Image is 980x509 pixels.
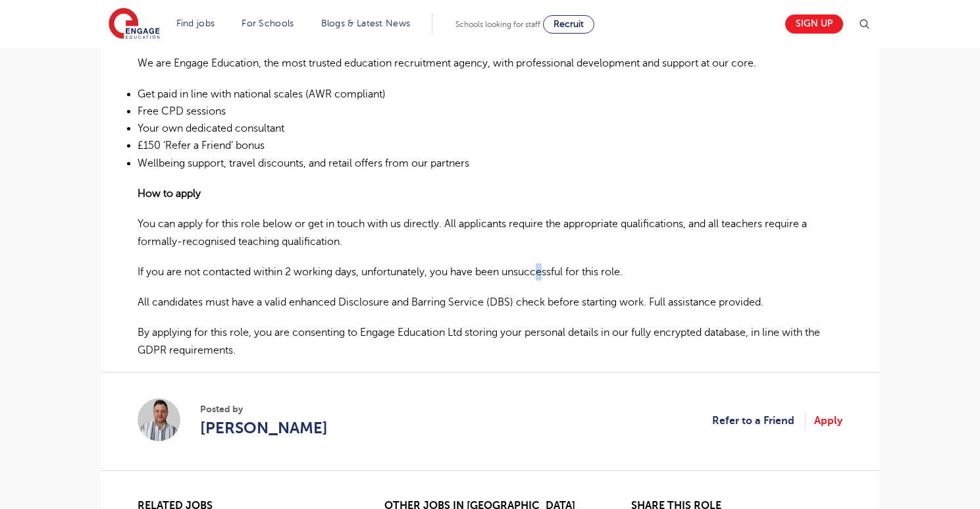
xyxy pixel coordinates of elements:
strong: How to apply [138,188,201,200]
a: Blogs & Latest News [321,18,411,28]
p: If you are not contacted within 2 working days, unfortunately, you have been unsuccessful for thi... [138,263,842,281]
a: Apply [814,412,842,429]
span: Posted by [200,402,328,416]
a: Find jobs [176,18,215,28]
a: Refer to a Friend [712,412,806,429]
a: Recruit [543,15,594,34]
p: You can apply for this role below or get in touch with us directly. All applicants require the ap... [138,215,842,250]
a: [PERSON_NAME] [200,416,328,440]
li: Your own dedicated consultant [138,120,842,137]
span: Schools looking for staff [455,20,540,29]
a: Sign up [785,14,843,34]
p: All candidates must have a valid enhanced Disclosure and Barring Service (DBS) check before start... [138,294,842,311]
p: By applying for this role, you are consenting to Engage Education Ltd storing your personal detai... [138,324,842,359]
li: Get paid in line with national scales (AWR compliant) [138,86,842,103]
p: We are Engage Education, the most trusted education recruitment agency, with professional develop... [138,55,842,72]
li: Free CPD sessions [138,103,842,120]
li: £150 ‘Refer a Friend’ bonus [138,137,842,154]
a: For Schools [242,18,294,28]
img: Engage Education [109,8,160,41]
li: Wellbeing support, travel discounts, and retail offers from our partners [138,155,842,172]
span: Recruit [554,19,584,29]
